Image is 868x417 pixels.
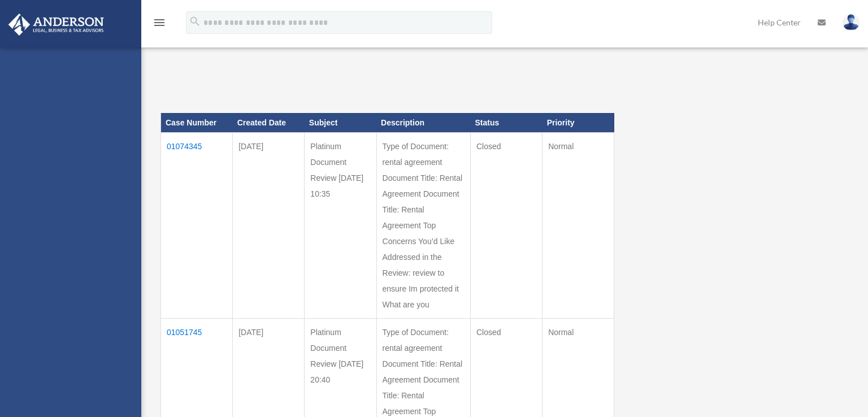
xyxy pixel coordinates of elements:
img: User Pic [843,14,860,31]
th: Case Number [161,113,233,132]
td: Closed [470,132,542,318]
td: Platinum Document Review [DATE] 10:35 [305,132,376,318]
td: Type of Document: rental agreement Document Title: Rental Agreement Document Title: Rental Agreem... [376,132,470,318]
th: Description [376,113,470,132]
th: Status [470,113,542,132]
a: menu [153,20,166,29]
th: Priority [542,113,614,132]
i: search [189,15,201,28]
th: Subject [305,113,376,132]
img: Anderson Advisors Platinum Portal [5,14,107,36]
td: Normal [542,132,614,318]
td: 01074345 [161,132,233,318]
i: menu [153,16,166,29]
th: Created Date [233,113,305,132]
td: [DATE] [233,132,305,318]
